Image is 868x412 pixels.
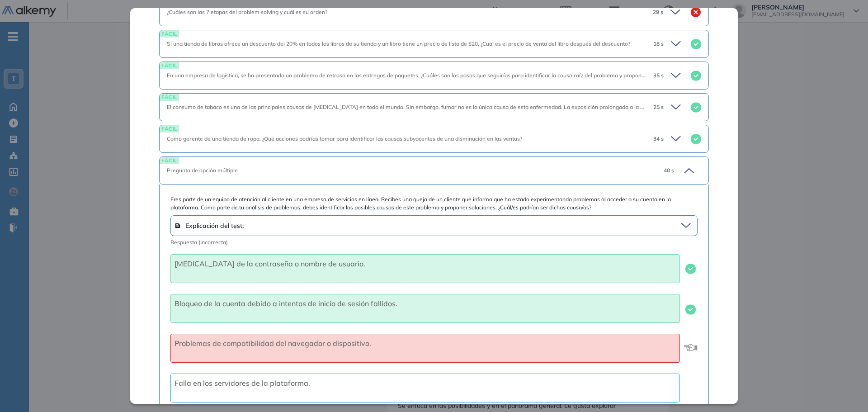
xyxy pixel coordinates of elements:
span: En una empresa de logística, se ha presentado un problema de retraso en las entregas de paquetes.... [167,72,682,79]
div: Pregunta de opción múltiple [167,166,648,175]
span: FÁCIL [160,62,179,69]
span: 18 s [653,40,664,48]
iframe: Chat Widget [823,369,868,412]
span: Eres parte de un equipo de atención al cliente en una empresa de servicios en línea. Recibes una ... [170,195,698,212]
span: Falla en los servidores de la plataforma. [175,379,310,388]
span: Respuesta (Incorrecta) [170,239,228,246]
span: Explicación del test: [175,219,425,232]
span: 34 s [653,135,664,143]
span: 25 s [653,103,664,111]
span: 40 s [664,166,674,175]
span: FÁCIL [160,125,179,132]
span: Bloqueo de la cuenta debido a intentos de inicio de sesión fallidos. [175,299,397,308]
span: FÁCIL [160,94,179,100]
span: [MEDICAL_DATA] de la contraseña o nombre de usuario. [175,259,365,268]
div: Widget de chat [823,369,868,412]
span: FÁCIL [160,30,179,37]
span: Si una tienda de libros ofrece un descuento del 20% en todos los libros de su tienda y un libro t... [167,40,630,47]
span: 29 s [653,8,663,16]
span: ¿Cuáles son las 7 etapas del problem solving y cuál es su orden? [167,9,327,15]
span: Como gerente de una tienda de ropa, ¿Qué acciones podrías tomar para identificar las causas subya... [167,135,522,142]
span: FÁCIL [160,157,179,164]
span: 35 s [653,71,664,80]
span: Problemas de compatibilidad del navegador o dispositivo. [175,339,371,348]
